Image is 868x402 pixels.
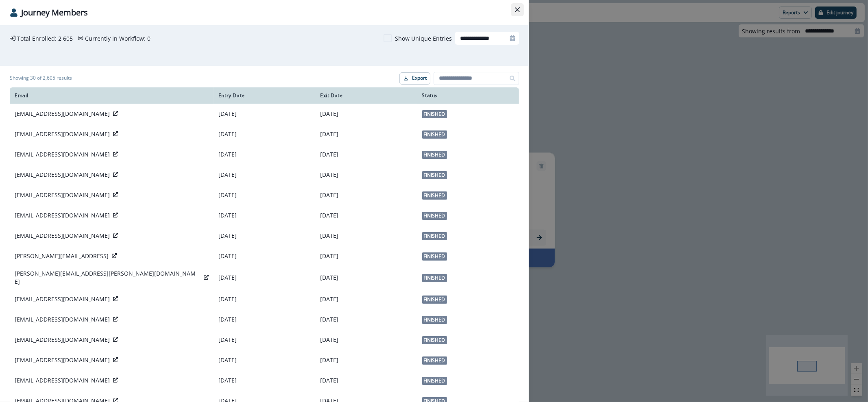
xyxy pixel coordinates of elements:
[422,171,447,179] span: Finished
[15,92,209,99] div: Email
[320,232,412,240] p: [DATE]
[218,150,310,159] p: [DATE]
[218,110,310,118] p: [DATE]
[399,72,430,85] button: Export
[320,150,412,159] p: [DATE]
[320,92,412,99] div: Exit Date
[422,151,447,159] span: Finished
[422,232,447,240] span: Finished
[21,7,88,19] p: Journey Members
[218,315,310,324] p: [DATE]
[218,92,310,99] div: Entry Date
[218,232,310,240] p: [DATE]
[10,75,72,81] h1: Showing 30 of 2,605 results
[412,75,427,81] p: Export
[15,295,110,303] p: [EMAIL_ADDRESS][DOMAIN_NAME]
[15,356,110,364] p: [EMAIL_ADDRESS][DOMAIN_NAME]
[15,232,110,240] p: [EMAIL_ADDRESS][DOMAIN_NAME]
[320,376,412,385] p: [DATE]
[422,356,447,365] span: Finished
[422,92,514,99] div: Status
[147,34,150,43] p: 0
[58,34,73,43] p: 2,605
[422,130,447,139] span: Finished
[320,171,412,179] p: [DATE]
[15,269,201,286] p: [PERSON_NAME][EMAIL_ADDRESS][PERSON_NAME][DOMAIN_NAME]
[422,377,447,385] span: Finished
[218,191,310,199] p: [DATE]
[218,130,310,138] p: [DATE]
[320,315,412,324] p: [DATE]
[15,315,110,324] p: [EMAIL_ADDRESS][DOMAIN_NAME]
[218,252,310,260] p: [DATE]
[422,252,447,261] span: Finished
[15,130,110,138] p: [EMAIL_ADDRESS][DOMAIN_NAME]
[218,376,310,385] p: [DATE]
[422,110,447,118] span: Finished
[218,336,310,344] p: [DATE]
[15,191,110,199] p: [EMAIL_ADDRESS][DOMAIN_NAME]
[320,356,412,364] p: [DATE]
[218,356,310,364] p: [DATE]
[15,171,110,179] p: [EMAIL_ADDRESS][DOMAIN_NAME]
[15,150,110,159] p: [EMAIL_ADDRESS][DOMAIN_NAME]
[15,110,110,118] p: [EMAIL_ADDRESS][DOMAIN_NAME]
[395,34,452,43] p: Show Unique Entries
[511,3,524,16] button: Close
[218,211,310,219] p: [DATE]
[422,296,447,304] span: Finished
[320,110,412,118] p: [DATE]
[15,376,110,385] p: [EMAIL_ADDRESS][DOMAIN_NAME]
[320,252,412,260] p: [DATE]
[422,191,447,200] span: Finished
[422,316,447,324] span: Finished
[15,211,110,219] p: [EMAIL_ADDRESS][DOMAIN_NAME]
[218,274,310,282] p: [DATE]
[218,295,310,303] p: [DATE]
[320,336,412,344] p: [DATE]
[422,336,447,344] span: Finished
[85,34,146,43] p: Currently in Workflow:
[320,295,412,303] p: [DATE]
[422,274,447,282] span: Finished
[218,171,310,179] p: [DATE]
[15,252,109,260] p: [PERSON_NAME][EMAIL_ADDRESS]
[17,34,57,43] p: Total Enrolled:
[320,191,412,199] p: [DATE]
[320,130,412,138] p: [DATE]
[15,336,110,344] p: [EMAIL_ADDRESS][DOMAIN_NAME]
[320,274,412,282] p: [DATE]
[422,212,447,220] span: Finished
[320,211,412,219] p: [DATE]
